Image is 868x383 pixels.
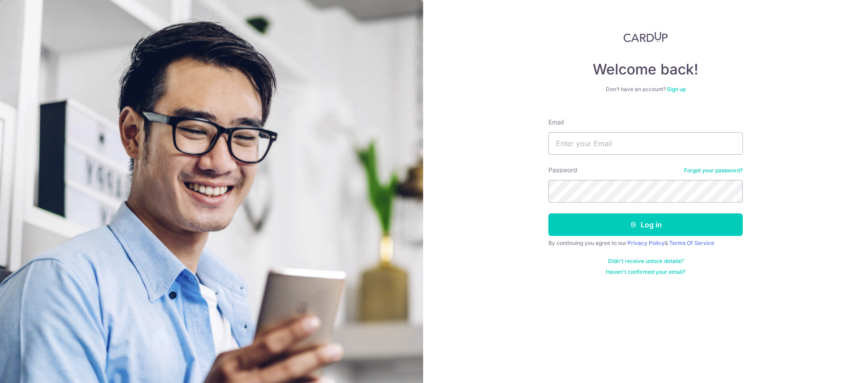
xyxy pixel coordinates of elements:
img: CardUp Logo [623,32,668,42]
div: By continuing you agree to our & [548,240,743,247]
button: Log in [548,213,743,236]
h4: Welcome back! [548,60,743,78]
input: Enter your Email [548,132,743,155]
a: Didn't receive unlock details? [608,258,684,265]
label: Password [548,166,577,175]
a: Privacy Policy [627,240,665,246]
a: Haven't confirmed your email? [606,268,685,276]
a: Terms Of Service [669,240,714,246]
a: Sign up [667,86,686,92]
a: Forgot your password? [684,167,743,174]
div: Don’t have an account? [548,86,743,93]
label: Email [548,118,564,127]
